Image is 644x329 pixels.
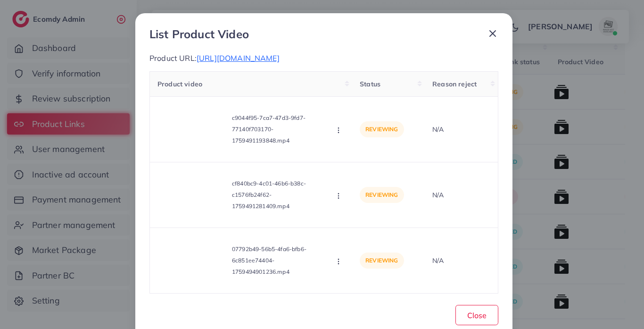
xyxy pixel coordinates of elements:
p: reviewing [360,121,404,137]
p: N/A [432,189,490,201]
p: 07792b49-56b5-4fa6-bfb6-6c851ee74404-1759494901236.mp4 [232,244,326,278]
button: Close [455,305,498,325]
span: [URL][DOMAIN_NAME] [197,53,280,63]
span: Reason reject [432,80,477,88]
span: Status [360,80,380,88]
p: reviewing [360,187,404,203]
span: Product video [157,80,202,88]
span: Close [467,311,487,320]
p: cf840bc9-4c01-46b6-b38c-c1576fb24f62-1759491281409.mp4 [232,178,326,212]
p: reviewing [360,253,404,269]
p: c9044f95-7ca7-47d3-9fd7-77140f703170-1759491193848.mp4 [232,112,326,146]
h3: List Product Video [149,27,249,41]
p: N/A [432,255,490,266]
p: N/A [432,124,490,135]
p: Product URL: [149,52,498,64]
